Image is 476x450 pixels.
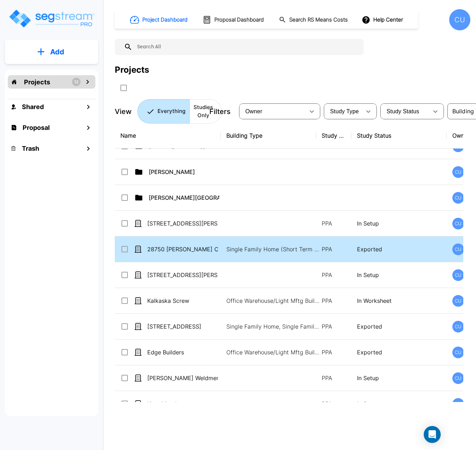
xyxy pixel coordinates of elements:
[322,322,346,331] p: PPA
[147,400,218,408] p: Kecy Metals
[214,16,264,24] h1: Proposal Dashboard
[50,47,64,57] p: Add
[452,218,464,229] div: CU
[325,102,361,121] div: Select
[322,219,346,228] p: PPA
[189,99,222,124] button: Studies Only
[322,271,346,279] p: PPA
[360,13,406,26] button: Help Center
[115,123,221,149] th: Name
[200,12,268,27] button: Proposal Dashboard
[115,64,149,76] div: Projects
[357,348,441,356] p: Exported
[8,8,95,29] img: Logo
[226,296,322,305] p: Office Warehouse/Light Mftg Building, Office Warehouse/Light Mftg Building, Office Warehouse/Ligh...
[147,296,218,305] p: Kalkaska Screw
[322,245,346,253] p: PPA
[115,106,132,117] p: View
[5,42,98,62] button: Add
[424,426,441,443] div: Open Intercom Messenger
[194,103,213,119] p: Studies Only
[452,372,464,384] div: CU
[322,348,346,356] p: PPA
[147,245,218,253] p: 28750 [PERSON_NAME] Court
[74,79,78,85] p: 12
[137,99,190,124] button: Everything
[137,99,222,124] div: Platform
[127,12,191,28] button: Project Dashboard
[226,348,322,356] p: Office Warehouse/Light Mftg Building, Auxiliary Building, Office Warehouse/Light Mftg Building, C...
[149,168,219,176] p: [PERSON_NAME]
[357,219,441,228] p: In Setup
[289,16,348,24] h1: Search RS Means Costs
[452,321,464,332] div: CU
[147,348,218,356] p: Edge Builders
[322,400,346,408] p: PPA
[142,16,188,24] h1: Project Dashboard
[357,296,441,305] p: In Worksheet
[276,13,352,27] button: Search RS Means Costs
[452,347,464,358] div: CU
[452,244,464,255] div: CU
[387,108,420,114] span: Study Status
[449,9,470,30] div: CU
[117,81,131,95] button: SelectAll
[226,245,322,253] p: Single Family Home (Short Term Residential Rental), Single Family Home Site
[24,77,50,87] p: Projects
[22,144,39,153] h1: Trash
[452,192,464,204] div: CU
[330,108,359,114] span: Study Type
[452,295,464,307] div: CU
[452,398,464,410] div: CU
[221,123,316,149] th: Building Type
[322,296,346,305] p: PPA
[357,400,441,408] p: In Setup
[22,102,44,112] h1: Shared
[149,193,219,202] p: [PERSON_NAME][GEOGRAPHIC_DATA]
[316,123,351,149] th: Study Type
[147,322,218,331] p: [STREET_ADDRESS]
[452,269,464,281] div: CU
[157,107,185,115] p: Everything
[452,166,464,178] div: CU
[357,245,441,253] p: Exported
[240,102,305,121] div: Select
[132,39,360,55] input: Search All
[23,123,50,132] h1: Proposal
[147,219,218,228] p: [STREET_ADDRESS][PERSON_NAME]
[147,271,218,279] p: [STREET_ADDRESS][PERSON_NAME]
[382,102,428,121] div: Select
[357,271,441,279] p: In Setup
[245,108,262,114] span: Owner
[351,123,447,149] th: Study Status
[322,374,346,382] p: PPA
[226,322,322,331] p: Single Family Home, Single Family Home Site
[357,374,441,382] p: In Setup
[357,322,441,331] p: Exported
[147,374,218,382] p: [PERSON_NAME] Weldment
